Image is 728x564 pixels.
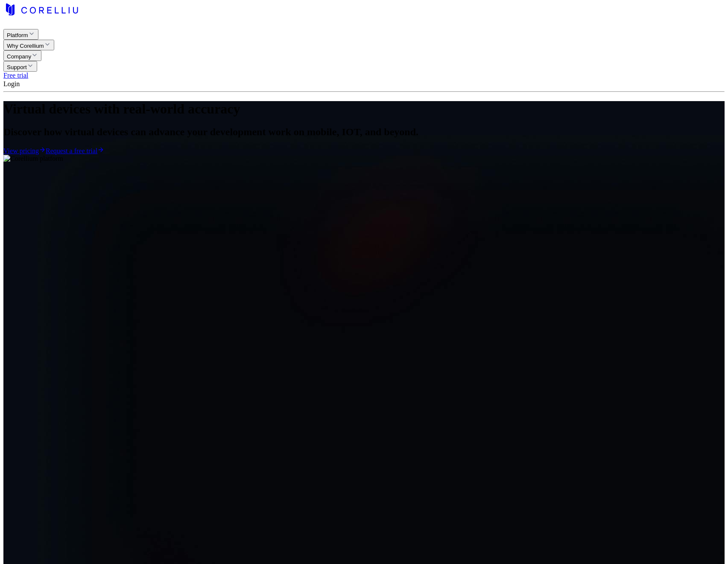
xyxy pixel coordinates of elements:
h1: Virtual devices with real-world accuracy [3,101,725,117]
button: Company [3,50,41,61]
button: Support [3,61,37,72]
a: Request a free trial [46,147,104,154]
h2: Discover how virtual devices can advance your development work on mobile, IOT, and beyond. [3,126,725,138]
a: Free trial [3,72,28,79]
button: Why Corellium [3,40,54,50]
div: Open navigation menu [3,17,725,29]
a: Home [3,9,80,17]
span: Login [3,80,26,87]
div: Login [3,79,725,88]
button: Platform [3,29,38,40]
a: View pricing [3,147,46,154]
